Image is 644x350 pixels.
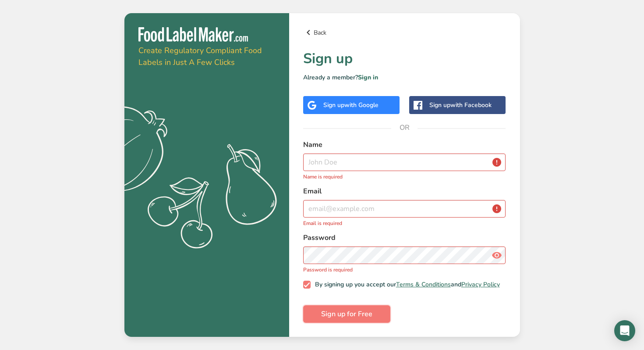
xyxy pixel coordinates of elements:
[303,73,506,82] p: Already a member?
[311,281,500,289] span: By signing up you accept our and
[358,73,378,82] a: Sign in
[450,101,492,109] span: with Facebook
[303,27,506,38] a: Back
[614,320,635,341] div: Open Intercom Messenger
[396,280,451,289] a: Terms & Conditions
[303,200,506,218] input: email@example.com
[303,48,506,69] h1: Sign up
[303,139,506,150] label: Name
[391,114,418,141] span: OR
[303,219,506,227] p: Email is required
[303,266,506,274] p: Password is required
[323,100,379,110] div: Sign up
[138,27,248,42] img: Food Label Maker
[303,186,506,196] label: Email
[461,280,500,289] a: Privacy Policy
[303,232,506,243] label: Password
[344,101,379,109] span: with Google
[303,305,390,323] button: Sign up for Free
[321,309,372,319] span: Sign up for Free
[138,45,262,68] span: Create Regulatory Compliant Food Labels in Just A Few Clicks
[303,154,506,171] input: John Doe
[303,173,506,181] p: Name is required
[429,100,492,110] div: Sign up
